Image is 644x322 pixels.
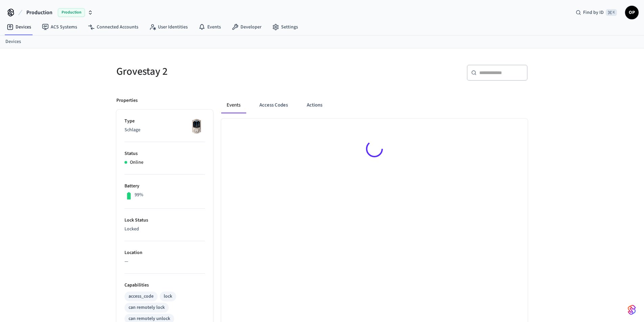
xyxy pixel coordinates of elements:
button: Access Codes [254,97,293,113]
a: Settings [267,21,303,33]
a: ACS Systems [37,21,83,33]
button: Actions [301,97,328,113]
p: Battery [124,183,205,190]
a: Developer [226,21,267,33]
p: 99% [135,191,143,199]
a: Connected Accounts [83,21,144,33]
span: Production [26,8,52,17]
img: Schlage Sense Smart Deadbolt with Camelot Trim, Front [188,118,205,135]
p: Online [130,159,143,166]
img: SeamLogoGradient.69752ec5.svg [628,304,636,315]
p: Type [124,118,205,125]
div: ant example [221,97,528,113]
p: Location [124,249,205,256]
p: Capabilities [124,282,205,289]
p: — [124,258,205,265]
span: Find by ID [583,9,604,16]
a: Devices [5,38,21,45]
a: Devices [1,21,37,33]
button: Events [221,97,246,113]
button: OP [625,6,639,19]
p: Lock Status [124,217,205,224]
p: Locked [124,226,205,233]
span: ⌘ K [606,9,617,16]
a: User Identities [144,21,193,33]
div: access_code [129,293,154,300]
div: lock [164,293,172,300]
span: OP [626,6,638,19]
span: Production [58,8,85,17]
p: Properties [116,97,138,104]
p: Status [124,150,205,157]
a: Events [193,21,226,33]
p: Schlage [124,127,205,134]
div: Find by ID⌘ K [570,6,622,19]
h5: Grovestay 2 [116,65,318,78]
div: can remotely lock [129,304,165,311]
